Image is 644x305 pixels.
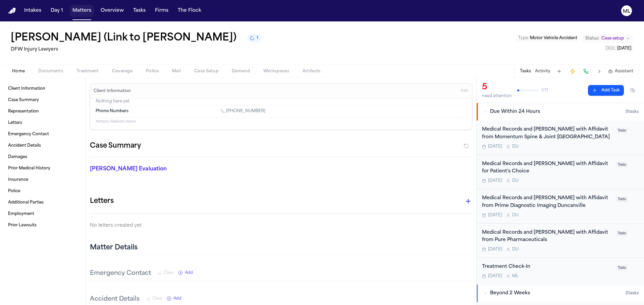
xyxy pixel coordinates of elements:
[146,296,163,301] button: Clear Accident Details
[38,69,63,74] span: Documents
[488,274,502,279] span: [DATE]
[5,152,80,162] a: Damages
[90,243,138,252] h2: Matter Details
[175,5,204,17] button: The Flock
[530,36,577,40] span: Motor Vehicle Accident
[146,69,159,74] span: Police
[8,8,16,14] img: Finch Logo
[5,174,80,185] a: Insurance
[8,8,16,14] a: Home
[257,35,258,41] span: 1
[482,93,512,99] div: need attention
[490,108,540,115] span: Due Within 24 Hours
[164,270,174,276] span: Clear
[96,99,467,105] p: Nothing here yet.
[488,178,502,183] span: [DATE]
[5,118,80,128] a: Letters
[461,89,468,93] span: Edit
[581,67,591,76] button: Make a Call
[477,155,644,189] div: Open task: Medical Records and Bills with Affidavit for Patient's Choice
[482,82,512,93] div: 5
[76,69,99,74] span: Treatment
[627,85,639,96] button: Hide completed tasks (⌘⇧H)
[608,69,633,74] button: Assistant
[92,88,132,94] h3: Client Information
[616,128,628,134] span: Todo
[604,45,633,52] button: Edit DOL: 2025-06-13
[173,296,181,301] span: Add
[178,270,193,276] button: Add New
[90,222,472,230] p: No letters created yet
[130,5,148,17] button: Tasks
[616,230,628,237] span: Todo
[582,34,633,43] button: Change status from Case setup
[616,265,628,271] span: Todo
[112,69,132,74] span: Coverage
[5,209,80,219] a: Employment
[5,106,80,117] a: Representation
[477,258,644,284] div: Open task: Treatment Check-In
[5,197,80,208] a: Additional Parties
[11,32,236,44] h1: [PERSON_NAME] (Link to [PERSON_NAME])
[21,5,44,17] button: Intakes
[98,5,126,17] button: Overview
[606,47,616,51] span: DOL :
[482,263,612,271] div: Treatment Check-In
[520,69,531,74] button: Tasks
[477,121,644,155] div: Open task: Medical Records and Bills with Affidavit from Momentum Spine & Joint South Dallas
[512,144,519,149] span: D U
[5,129,80,140] a: Emergency Contact
[12,69,25,74] span: Home
[482,126,612,141] div: Medical Records and [PERSON_NAME] with Affidavit from Momentum Spine & Joint [GEOGRAPHIC_DATA]
[477,103,644,121] button: Due Within 24 Hours5tasks
[90,165,212,173] p: [PERSON_NAME] Evaluation
[90,196,114,207] h1: Letters
[477,189,644,224] div: Open task: Medical Records and Bills with Affidavit from Prime Diagnostic Imaging Duncanville
[11,32,236,44] button: Edit matter name
[152,296,163,301] span: Clear
[172,69,181,74] span: Mail
[96,108,128,114] span: Phone Numbers
[512,178,519,183] span: D U
[512,247,519,252] span: D U
[152,5,171,17] button: Firms
[5,95,80,105] a: Case Summary
[617,47,631,51] span: [DATE]
[90,269,151,278] h3: Emergency Contact
[512,213,519,218] span: D U
[48,5,66,17] a: Day 1
[185,270,193,276] span: Add
[459,86,470,96] button: Edit
[221,108,265,114] a: Call 1 (214) 650-4061
[477,285,644,302] button: Beyond 2 Weeks2tasks
[512,274,519,279] span: M L
[96,119,467,124] p: 11 empty fields not shown.
[615,69,633,74] span: Assistant
[601,36,624,41] span: Case setup
[477,224,644,258] div: Open task: Medical Records and Bills with Affidavit from Pure Pharmaceuticals
[626,291,639,296] span: 2 task s
[490,290,530,297] span: Beyond 2 Weeks
[535,69,550,74] button: Activity
[585,36,599,41] span: Status:
[5,186,80,197] a: Police
[626,109,639,115] span: 5 task s
[303,69,321,74] span: Artifacts
[5,163,80,174] a: Prior Medical History
[263,69,289,74] span: Workspaces
[158,270,174,276] button: Clear Emergency Contact
[488,213,502,218] span: [DATE]
[5,83,80,94] a: Client Information
[5,140,80,151] a: Accident Details
[518,36,529,40] span: Type :
[488,144,502,149] span: [DATE]
[11,46,261,54] h2: DFW Injury Lawyers
[70,5,94,17] button: Matters
[167,296,181,301] button: Add New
